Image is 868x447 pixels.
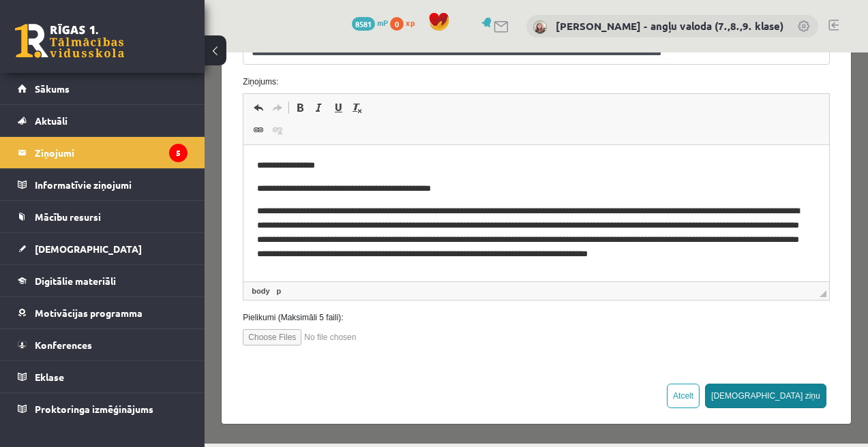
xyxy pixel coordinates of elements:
[44,232,68,245] a: body elements
[63,69,83,87] a: Atsaistīt
[18,265,188,296] a: Digitālie materiāli
[35,243,142,255] span: [DEMOGRAPHIC_DATA]
[15,24,124,58] a: Rīgas 1. Tālmācības vidusskola
[35,403,153,415] span: Proktoringa izmēģinājums
[28,23,635,35] label: Ziņojums:
[18,393,188,425] a: Proktoringa izmēģinājums
[14,14,571,168] body: Bagātinātā teksta redaktors, wiswyg-editor-47024793036220-1758024336-433
[18,105,188,136] a: Aktuāli
[28,259,635,271] label: Pielikumi (Maksimāli 5 faili):
[18,73,188,104] a: Sākums
[35,371,64,383] span: Eklase
[35,137,188,168] legend: Ziņojumi
[533,20,547,34] img: Laila Priedīte-Dimiņa - angļu valoda (7.,8.,9. klase)
[124,46,143,64] a: Pasvītrojums (⌘+U)
[35,275,116,287] span: Digitālie materiāli
[390,17,421,28] a: 0 xp
[462,331,495,356] button: Atcelt
[556,19,783,33] a: [PERSON_NAME] - angļu valoda (7.,8.,9. klase)
[39,93,624,229] iframe: Bagātinātā teksta redaktors, wiswyg-editor-47024793036220-1758024336-433
[44,46,63,64] a: Atcelt (⌘+Z)
[70,232,80,245] a: p elements
[143,46,162,64] a: Noņemt stilus
[44,69,63,87] a: Saite (⌘+K)
[105,46,124,64] a: Slīpraksts (⌘+I)
[35,114,68,127] span: Aktuāli
[18,361,188,392] a: Eklase
[352,17,375,31] span: 8581
[500,331,622,356] button: [DEMOGRAPHIC_DATA] ziņu
[35,82,70,95] span: Sākums
[390,17,404,31] span: 0
[63,46,83,64] a: Atkārtot (⌘+Y)
[35,307,143,319] span: Motivācijas programma
[86,46,105,64] a: Treknraksts (⌘+B)
[18,297,188,328] a: Motivācijas programma
[18,137,188,168] a: Ziņojumi5
[615,238,622,245] span: Mērogot
[35,169,188,200] legend: Informatīvie ziņojumi
[18,233,188,264] a: [DEMOGRAPHIC_DATA]
[169,144,188,162] i: 5
[352,17,388,28] a: 8581 mP
[35,339,92,351] span: Konferences
[377,17,388,28] span: mP
[406,17,415,28] span: xp
[18,169,188,200] a: Informatīvie ziņojumi
[18,201,188,232] a: Mācību resursi
[35,211,101,223] span: Mācību resursi
[18,329,188,360] a: Konferences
